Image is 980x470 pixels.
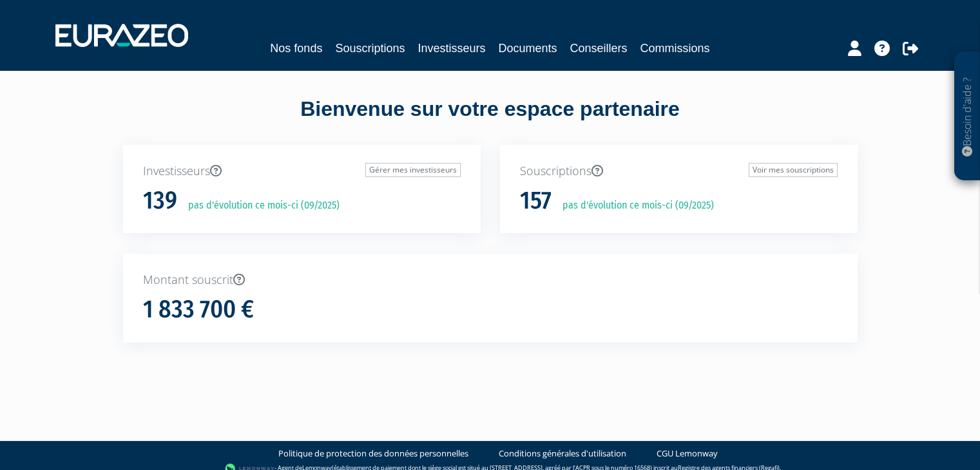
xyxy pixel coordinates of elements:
div: Bienvenue sur votre espace partenaire [113,95,867,145]
a: Gérer mes investisseurs [365,163,461,177]
img: 1732889491-logotype_eurazeo_blanc_rvb.png [55,24,188,47]
a: Conditions générales d'utilisation [499,447,626,460]
a: Documents [499,39,557,57]
h1: 157 [520,187,552,214]
h1: 139 [143,187,177,214]
a: Conseillers [570,39,628,57]
a: Politique de protection des données personnelles [278,447,468,460]
a: Commissions [640,39,710,57]
a: Souscriptions [335,39,405,57]
p: pas d'évolution ce mois-ci (09/2025) [553,198,714,213]
a: Voir mes souscriptions [749,163,838,177]
p: Souscriptions [520,163,838,180]
p: Investisseurs [143,163,461,180]
h1: 1 833 700 € [143,296,254,323]
a: Investisseurs [418,39,485,57]
a: Nos fonds [270,39,322,57]
p: Montant souscrit [143,272,838,288]
p: pas d'évolution ce mois-ci (09/2025) [179,198,340,213]
p: Besoin d'aide ? [960,59,975,174]
a: CGU Lemonway [657,447,718,460]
